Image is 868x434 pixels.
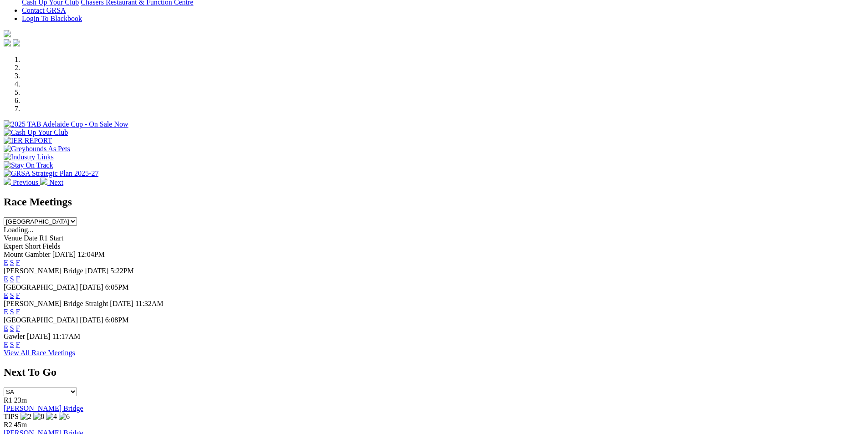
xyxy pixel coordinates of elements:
[10,324,14,332] a: S
[52,250,76,258] span: [DATE]
[4,275,8,283] a: E
[16,291,20,299] a: F
[85,267,109,275] span: [DATE]
[4,283,78,291] span: [GEOGRAPHIC_DATA]
[4,366,864,378] h2: Next To Go
[4,250,51,258] span: Mount Gambier
[4,413,19,420] span: TIPS
[16,308,20,316] a: F
[110,300,134,307] span: [DATE]
[10,308,14,316] a: S
[4,178,11,185] img: chevron-left-pager-white.svg
[40,179,63,186] a: Next
[39,234,63,242] span: R1 Start
[4,404,83,412] a: [PERSON_NAME] Bridge
[16,275,20,283] a: F
[40,178,47,185] img: chevron-right-pager-white.svg
[10,341,14,348] a: S
[4,349,75,357] a: View All Race Meetings
[13,179,38,186] span: Previous
[10,275,14,283] a: S
[4,196,864,208] h2: Race Meetings
[4,324,8,332] a: E
[4,161,53,169] img: Stay On Track
[4,120,128,128] img: 2025 TAB Adelaide Cup - On Sale Now
[105,316,129,324] span: 6:08PM
[135,300,164,307] span: 11:32AM
[4,267,83,275] span: [PERSON_NAME] Bridge
[4,341,8,348] a: E
[14,421,27,429] span: 45m
[4,137,52,145] img: IER REPORT
[80,283,103,291] span: [DATE]
[4,332,25,340] span: Gawler
[4,226,33,234] span: Loading...
[4,128,68,137] img: Cash Up Your Club
[4,396,12,404] span: R1
[4,234,22,242] span: Venue
[46,413,57,421] img: 4
[4,30,11,37] img: logo-grsa-white.png
[4,316,78,324] span: [GEOGRAPHIC_DATA]
[24,234,37,242] span: Date
[4,421,12,429] span: R2
[59,413,70,421] img: 6
[10,259,14,266] a: S
[16,259,20,266] a: F
[14,396,27,404] span: 23m
[49,179,63,186] span: Next
[13,39,20,46] img: twitter.svg
[16,324,20,332] a: F
[22,6,66,14] a: Contact GRSA
[77,250,105,258] span: 12:04PM
[4,39,11,46] img: facebook.svg
[16,341,20,348] a: F
[105,283,129,291] span: 6:05PM
[10,291,14,299] a: S
[80,316,103,324] span: [DATE]
[4,259,8,266] a: E
[21,413,31,421] img: 2
[52,332,81,340] span: 11:17AM
[22,15,82,22] a: Login To Blackbook
[25,242,41,250] span: Short
[42,242,60,250] span: Fields
[4,179,40,186] a: Previous
[4,242,23,250] span: Expert
[4,291,8,299] a: E
[110,267,134,275] span: 5:22PM
[4,308,8,316] a: E
[4,153,54,161] img: Industry Links
[4,169,98,178] img: GRSA Strategic Plan 2025-27
[4,300,108,307] span: [PERSON_NAME] Bridge Straight
[4,145,70,153] img: Greyhounds As Pets
[33,413,44,421] img: 8
[27,332,51,340] span: [DATE]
